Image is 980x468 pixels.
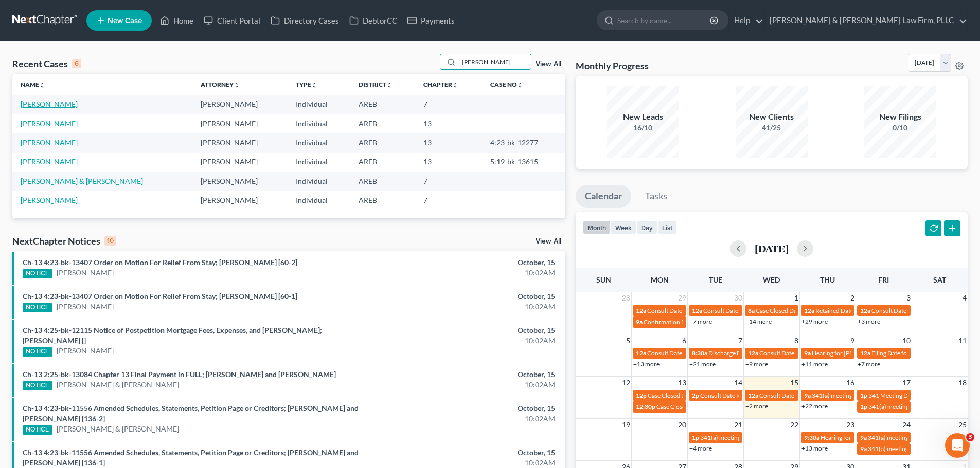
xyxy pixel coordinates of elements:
[192,95,288,114] td: [PERSON_NAME]
[868,391,975,399] span: 341 Meeting Date for [PERSON_NAME]
[945,433,970,458] iframe: Intercom live chat
[689,317,712,325] a: +7 more
[155,11,199,30] a: Home
[692,434,699,441] span: 1p
[384,458,555,468] div: 10:02AM
[384,325,555,335] div: October, 15
[607,111,679,123] div: New Leads
[288,114,350,133] td: Individual
[21,119,78,128] a: [PERSON_NAME]
[415,153,482,172] td: 13
[617,11,711,30] input: Search by name...
[384,414,555,424] div: 10:02AM
[384,403,555,414] div: October, 15
[860,349,870,357] span: 12a
[736,111,808,123] div: New Clients
[966,433,974,441] span: 3
[621,419,631,431] span: 19
[21,157,78,166] a: [PERSON_NAME]
[703,307,797,314] span: Consult Date for [PERSON_NAME]
[23,381,52,390] div: NOTICE
[812,349,892,357] span: Hearing for [PERSON_NAME]
[350,133,416,152] td: AREB
[636,220,657,234] button: day
[583,220,611,234] button: month
[815,307,974,314] span: Retained Date for [PERSON_NAME][GEOGRAPHIC_DATA]
[759,349,853,357] span: Consult Date for [PERSON_NAME]
[576,60,649,72] h3: Monthly Progress
[864,111,936,123] div: New Filings
[689,444,712,452] a: +4 more
[733,377,743,389] span: 14
[858,360,880,368] a: +7 more
[288,95,350,114] td: Individual
[350,153,416,172] td: AREB
[57,380,179,390] a: [PERSON_NAME] & [PERSON_NAME]
[745,402,768,410] a: +2 more
[868,403,968,410] span: 341(a) meeting for [PERSON_NAME]
[23,292,297,301] a: Ch-13 4:23-bk-13407 Order on Motion For Relief From Stay; [PERSON_NAME] [60-1]
[858,317,880,325] a: +3 more
[23,258,297,267] a: Ch-13 4:23-bk-13407 Order on Motion For Relief From Stay; [PERSON_NAME] [60-2]
[849,292,856,304] span: 2
[737,334,743,347] span: 7
[57,424,179,434] a: [PERSON_NAME] & [PERSON_NAME]
[621,292,631,304] span: 28
[359,81,393,88] a: Districtunfold_more
[801,317,828,325] a: +29 more
[23,448,359,467] a: Ch-13 4:23-bk-11556 Amended Schedules, Statements, Petition Page or Creditors; [PERSON_NAME] and ...
[860,445,867,453] span: 9a
[812,391,966,399] span: 341(a) meeting for [PERSON_NAME] & [PERSON_NAME]
[636,349,646,357] span: 12a
[386,82,393,88] i: unfold_more
[423,81,458,88] a: Chapterunfold_more
[748,307,755,314] span: 8a
[845,377,856,389] span: 16
[901,377,912,389] span: 17
[849,334,856,347] span: 9
[793,292,799,304] span: 1
[657,220,677,234] button: list
[656,403,761,410] span: Case Closed Date for [PERSON_NAME]
[12,58,81,70] div: Recent Cases
[344,11,402,30] a: DebtorCC
[384,268,555,278] div: 10:02AM
[311,82,317,88] i: unfold_more
[201,81,240,88] a: Attorneyunfold_more
[789,419,799,431] span: 22
[350,114,416,133] td: AREB
[611,220,636,234] button: week
[745,317,772,325] a: +14 more
[709,275,722,284] span: Tue
[57,346,114,356] a: [PERSON_NAME]
[864,123,936,133] div: 0/10
[789,377,799,389] span: 15
[651,275,669,284] span: Mon
[288,153,350,172] td: Individual
[804,307,814,314] span: 12a
[536,238,561,245] a: View All
[729,11,763,30] a: Help
[633,360,660,368] a: +13 more
[415,114,482,133] td: 13
[636,185,676,208] a: Tasks
[647,307,756,314] span: Consult Date for Love, [PERSON_NAME]
[677,419,687,431] span: 20
[415,191,482,210] td: 7
[636,403,655,410] span: 12:30p
[871,307,965,314] span: Consult Date for [PERSON_NAME]
[804,349,811,357] span: 9a
[748,391,758,399] span: 12a
[199,11,265,30] a: Client Portal
[647,349,792,357] span: Consult Date for [PERSON_NAME], [PERSON_NAME]
[901,334,912,347] span: 10
[192,133,288,152] td: [PERSON_NAME]
[21,100,78,108] a: [PERSON_NAME]
[452,82,458,88] i: unfold_more
[764,11,967,30] a: [PERSON_NAME] & [PERSON_NAME] Law Firm, PLLC
[57,302,114,312] a: [PERSON_NAME]
[700,391,794,399] span: Consult Date for [PERSON_NAME]
[901,419,912,431] span: 24
[957,377,968,389] span: 18
[961,292,968,304] span: 4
